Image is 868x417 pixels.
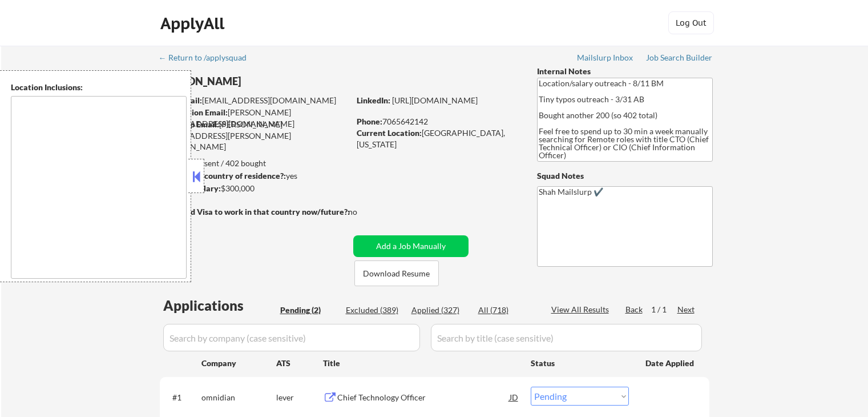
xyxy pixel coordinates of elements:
div: All (718) [478,304,535,316]
strong: Will need Visa to work in that country now/future?: [160,207,350,216]
div: #1 [172,392,192,403]
div: Applications [163,299,276,312]
strong: Can work in country of residence?: [159,171,286,181]
div: Location Inclusions: [11,82,187,93]
div: Internal Notes [537,66,713,77]
div: [GEOGRAPHIC_DATA], [US_STATE] [357,127,518,150]
div: View All Results [551,304,612,315]
div: [PERSON_NAME][EMAIL_ADDRESS][DOMAIN_NAME] [160,107,349,129]
div: Date Applied [645,358,696,369]
div: yes [159,170,346,182]
div: omnidian [201,392,276,403]
div: Title [323,358,520,369]
div: Job Search Builder [646,54,713,62]
input: Search by title (case sensitive) [431,324,702,351]
div: Mailslurp Inbox [577,54,634,62]
button: Download Resume [354,260,439,286]
a: ← Return to /applysquad [159,53,257,65]
button: Log Out [668,11,714,34]
div: Squad Notes [537,170,713,182]
div: ← Return to /applysquad [159,54,257,62]
div: ATS [276,358,323,369]
div: Status [531,352,629,373]
a: Job Search Builder [646,53,713,65]
div: [EMAIL_ADDRESS][DOMAIN_NAME] [160,95,349,106]
div: ApplyAll [160,14,228,33]
a: [URL][DOMAIN_NAME] [392,95,478,105]
div: JD [508,387,520,407]
div: Applied (327) [411,304,469,316]
div: Company [201,358,276,369]
strong: Phone: [357,117,382,126]
div: Next [677,304,696,315]
div: [PERSON_NAME] [160,74,394,89]
div: no [348,206,381,218]
div: 7065642142 [357,116,518,127]
div: [PERSON_NAME][EMAIL_ADDRESS][PERSON_NAME][DOMAIN_NAME] [160,119,349,153]
strong: LinkedIn: [357,95,390,105]
div: Pending (2) [280,304,337,316]
input: Search by company (case sensitive) [163,324,420,351]
button: Add a Job Manually [353,235,469,257]
a: Mailslurp Inbox [577,53,634,65]
strong: Current Location: [357,128,422,138]
div: 1 / 1 [651,304,677,315]
div: Excluded (389) [346,304,403,316]
div: 327 sent / 402 bought [159,158,349,169]
div: lever [276,392,323,403]
div: Back [625,304,644,315]
div: $300,000 [159,183,349,194]
div: Chief Technology Officer [337,392,510,403]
